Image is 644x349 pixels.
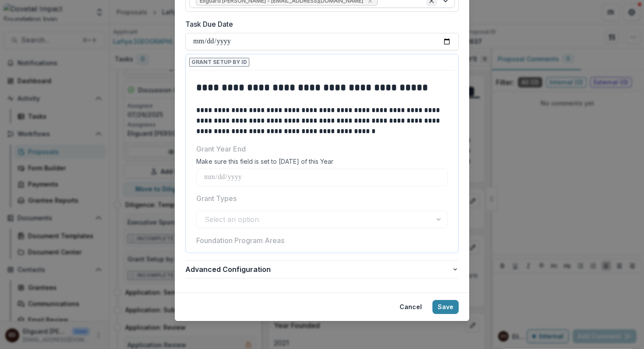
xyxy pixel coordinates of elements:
[185,261,459,278] button: Advanced Configuration
[196,249,448,260] div: Sector
[196,235,284,246] p: Foundation Program Areas
[394,300,427,314] button: Cancel
[196,144,246,154] p: Grant Year End
[189,58,249,67] span: Grant Setup by ID
[196,158,448,169] div: Make sure this field is set to [DATE] of this Year
[432,300,459,314] button: Save
[196,193,237,204] p: Grant Types
[185,264,452,275] span: Advanced Configuration
[185,19,453,29] label: Task Due Date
